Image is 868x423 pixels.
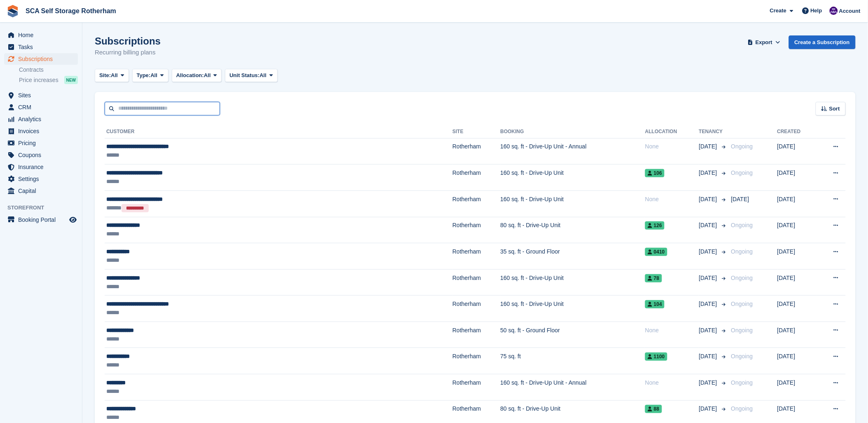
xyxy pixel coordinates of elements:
span: All [111,71,118,80]
span: Pricing [18,137,68,149]
div: NEW [64,76,78,84]
a: menu [4,41,78,53]
td: 160 sq. ft - Drive-Up Unit [501,269,645,296]
th: Created [777,125,817,139]
span: Tasks [18,41,68,53]
span: [DATE] [699,247,719,256]
span: Type: [137,71,151,80]
td: Rotherham [452,217,500,243]
span: Analytics [18,113,68,125]
span: [DATE] [699,274,719,282]
td: Rotherham [452,348,500,374]
a: SCA Self Storage Rotherham [22,4,119,18]
span: Ongoing [731,327,753,334]
span: Ongoing [731,405,753,412]
td: Rotherham [452,322,500,348]
button: Export [746,35,782,49]
td: 35 sq. ft - Ground Floor [501,243,645,270]
td: 75 sq. ft [501,348,645,374]
span: Home [18,29,68,41]
button: Type: All [132,69,168,82]
span: [DATE] [699,142,719,151]
img: stora-icon-8386f47178a22dfd0bd8f6a31ec36ba5ce8667c1dd55bd0f319d3a0aa187defe.svg [7,5,19,17]
span: Price increases [19,76,58,84]
img: Kelly Neesham [830,7,838,15]
td: [DATE] [777,217,817,243]
span: Ongoing [731,379,753,386]
span: Help [811,7,822,15]
th: Booking [501,125,645,139]
span: 126 [645,221,664,230]
a: menu [4,125,78,137]
span: Account [839,7,861,15]
th: Site [452,125,500,139]
td: Rotherham [452,296,500,322]
span: Subscriptions [18,53,68,65]
span: Invoices [18,125,68,137]
td: 160 sq. ft - Drive-Up Unit - Annual [501,374,645,400]
span: All [260,71,267,80]
span: 104 [645,300,664,308]
td: [DATE] [777,138,817,164]
a: Contracts [19,66,78,74]
a: menu [4,214,78,226]
a: menu [4,53,78,65]
td: Rotherham [452,269,500,296]
span: [DATE] [699,404,719,413]
a: menu [4,149,78,161]
span: [DATE] [699,169,719,177]
span: Ongoing [731,169,753,176]
span: Settings [18,173,68,185]
span: 88 [645,405,662,413]
td: [DATE] [777,296,817,322]
a: Preview store [68,215,78,225]
td: 160 sq. ft - Drive-Up Unit - Annual [501,138,645,164]
td: Rotherham [452,243,500,270]
a: menu [4,137,78,149]
td: 160 sq. ft - Drive-Up Unit [501,164,645,191]
span: Unit Status: [229,71,260,80]
span: CRM [18,101,68,113]
span: [DATE] [699,326,719,335]
span: All [204,71,211,80]
span: [DATE] [699,195,719,204]
a: menu [4,29,78,41]
span: [DATE] [699,221,719,230]
span: 106 [645,169,664,177]
div: None [645,142,699,151]
span: Export [756,38,772,47]
a: menu [4,173,78,185]
td: [DATE] [777,269,817,296]
td: [DATE] [777,348,817,374]
div: None [645,195,699,204]
p: Recurring billing plans [95,48,161,57]
th: Tenancy [699,125,728,139]
button: Unit Status: All [225,69,277,82]
td: 80 sq. ft - Drive-Up Unit [501,217,645,243]
a: menu [4,113,78,125]
a: menu [4,89,78,101]
span: Ongoing [731,301,753,307]
span: All [150,71,157,80]
a: Create a Subscription [789,35,856,49]
a: Price increases NEW [19,75,78,85]
td: [DATE] [777,243,817,270]
td: [DATE] [777,190,817,217]
td: 160 sq. ft - Drive-Up Unit [501,296,645,322]
span: Ongoing [731,222,753,228]
span: Create [770,7,786,15]
div: None [645,326,699,335]
td: Rotherham [452,190,500,217]
span: Allocation: [176,71,204,80]
th: Allocation [645,125,699,139]
span: Ongoing [731,143,753,150]
th: Customer [105,125,452,139]
span: Site: [99,71,111,80]
span: Ongoing [731,248,753,255]
span: Capital [18,185,68,197]
span: [DATE] [699,300,719,308]
span: Sort [829,105,840,113]
td: [DATE] [777,164,817,191]
td: [DATE] [777,322,817,348]
a: menu [4,161,78,173]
